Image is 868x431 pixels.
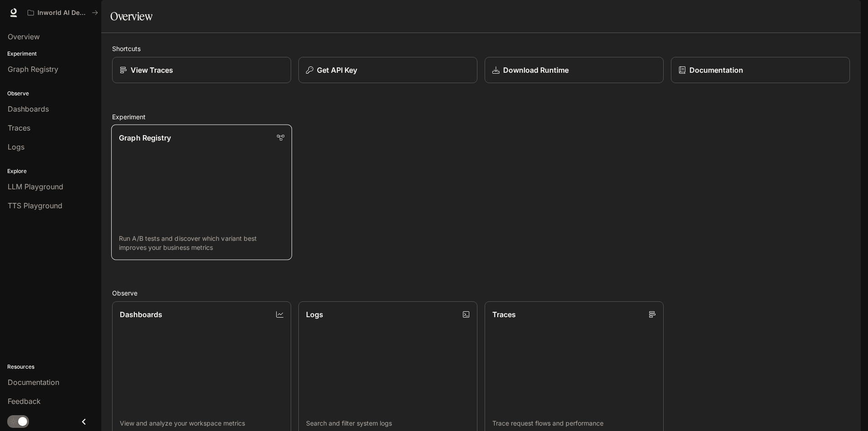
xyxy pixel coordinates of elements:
[503,65,569,75] p: Download Runtime
[317,65,357,75] p: Get API Key
[492,309,516,320] p: Traces
[111,125,292,260] a: Graph RegistryRun A/B tests and discover which variant best improves your business metrics
[38,9,88,17] p: Inworld AI Demos
[120,309,162,320] p: Dashboards
[112,57,291,83] a: View Traces
[131,65,173,75] p: View Traces
[306,419,470,428] p: Search and filter system logs
[671,57,850,83] a: Documentation
[492,419,656,428] p: Trace request flows and performance
[112,112,850,122] h2: Experiment
[689,65,743,75] p: Documentation
[120,419,283,428] p: View and analyze your workspace metrics
[24,4,102,22] button: All workspaces
[110,7,152,25] h1: Overview
[119,234,284,252] p: Run A/B tests and discover which variant best improves your business metrics
[112,288,850,298] h2: Observe
[298,57,477,83] button: Get API Key
[112,44,850,53] h2: Shortcuts
[485,57,664,83] a: Download Runtime
[119,132,171,143] p: Graph Registry
[306,309,323,320] p: Logs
